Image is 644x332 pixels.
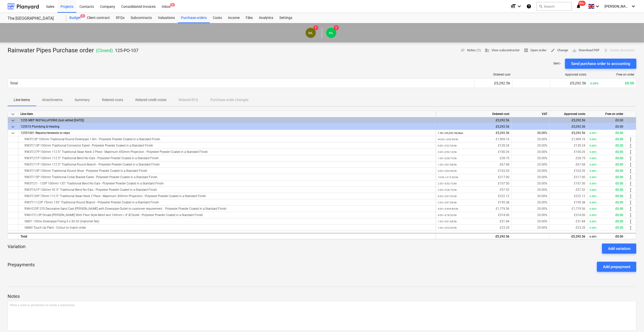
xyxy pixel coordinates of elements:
div: £57.52 [438,187,509,193]
div: 20.00% [512,206,550,212]
div: £1,909.16 [552,136,585,143]
div: £1,909.16 [438,136,509,143]
a: Subcontracts [128,13,155,23]
span: more_vert [628,143,634,149]
div: RW3T/10P 100mm Traditional Round Shoe - Polyester Powder Coated in a Standard Finish [20,168,433,174]
span: 4 [170,3,175,7]
div: Free on order [590,73,634,76]
small: 1.00 × £23.35 / Nr [438,226,457,229]
small: 0.00% [590,170,597,172]
span: receipt [524,48,528,53]
div: RWH721/3P Ornate Hopper With Fleur Style Motif and 100mm / 4" Ø Outlet - Polyester Powder Coated ... [20,212,433,218]
div: RW3T/21P 100mm 112.5° Traditional Bend No Ears - Polyester Powder Coated in a Standard Finish [20,155,433,161]
div: 20.00% [512,193,550,199]
div: £0.00 [590,193,623,199]
div: £107.50 [438,180,509,187]
div: £217.00 [552,174,585,180]
button: Download PDF [570,46,601,54]
small: 0.00% [590,151,597,153]
span: View subcontractor [485,48,520,53]
span: more_vert [628,162,634,168]
div: Martin Lill [326,28,336,38]
div: Valuations [155,13,178,23]
iframe: Chat Widget [619,308,644,332]
p: Attachments [42,97,63,103]
p: Related costs [102,97,123,103]
span: Open order [524,48,547,53]
div: Income [225,13,243,23]
div: VAT [512,111,550,117]
div: 20.00% [512,212,550,218]
div: £1,779.56 [552,206,585,212]
div: Client contract [84,13,113,23]
div: Budget [66,13,84,23]
small: 2.00 × £50.13 / Nr [438,151,457,153]
small: 0.00% [590,132,597,134]
div: RW3T/11P 100mm 112.5° Traditional Round Branch - Polyester Powder Coated in a Standard Finish [20,161,433,168]
div: £222.12 [438,193,509,199]
div: £5,292.56 [438,117,509,124]
button: View subcontractor [483,46,522,54]
div: £135.24 [438,143,509,149]
div: Files [243,13,256,23]
span: more_vert [628,225,634,231]
div: £67.68 [552,161,585,168]
span: more_vert [628,174,634,180]
div: GM21 100no Downpipe Fixing 6 x 50 A2 (Hammer Set) [20,218,433,224]
div: £0.00 [590,206,623,212]
small: 3.00 × £34.40 / Nr [438,170,457,172]
div: 20.00% [512,149,550,155]
small: 0.00% [590,163,597,166]
div: 1255 MEP INSTALLATIONS (last edited 07 Feb 2025) [20,117,433,123]
div: £31.84 [552,218,585,225]
span: 12551001 Repairs/renewals to rwps [20,131,70,135]
div: £0.00 [590,81,634,85]
span: more_vert [628,200,634,206]
span: more_vert [628,219,634,225]
div: Purchase orders [178,13,210,23]
div: £0.00 [590,187,623,193]
div: £67.68 [438,161,509,168]
div: RW3T/13P 100mm Traditional Connector Eared - Polyester Powder Coated in a Standard Finish [20,143,433,149]
div: 125510 Plumbing & Heating [20,124,433,130]
div: £314.00 [438,212,509,218]
div: 20.00% [512,180,550,187]
i: format_size [510,3,516,9]
button: Search [536,2,572,11]
small: 4.00 × £78.50 / Nr [438,214,457,217]
a: Settings [276,13,295,23]
span: edit [551,48,555,53]
div: £5,292.56 [438,233,509,240]
div: £0.00 [590,218,623,225]
span: notes [461,48,465,53]
span: more_vert [628,181,634,187]
div: £5,292.56 [552,124,585,130]
span: 99+ [578,1,586,6]
div: Approved costs [550,111,588,117]
p: ( Closed ) [96,48,113,54]
small: 0.00% [590,82,599,85]
div: £0.00 [590,174,623,180]
div: £0.00 [590,136,623,143]
button: Change [549,46,570,54]
span: more_vert [628,193,634,199]
div: Martin Lill [306,28,316,38]
div: £0.00 [590,199,623,206]
div: £100.26 [438,149,509,155]
div: £0.00 [590,149,623,155]
div: £0.00 [590,155,623,161]
small: 0.00% [590,157,597,160]
small: 0.00% [590,220,597,223]
span: more_vert [628,212,634,218]
div: £5,292.56 [438,124,509,130]
span: keyboard_arrow_down [10,124,16,130]
div: £0.00 [590,143,623,149]
small: 0.00% [590,182,597,185]
p: Summary [75,97,90,103]
span: Notes (1) [461,48,481,53]
div: £0.00 [590,130,623,136]
span: more_vert [628,136,634,143]
small: 0.00% [590,201,597,204]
